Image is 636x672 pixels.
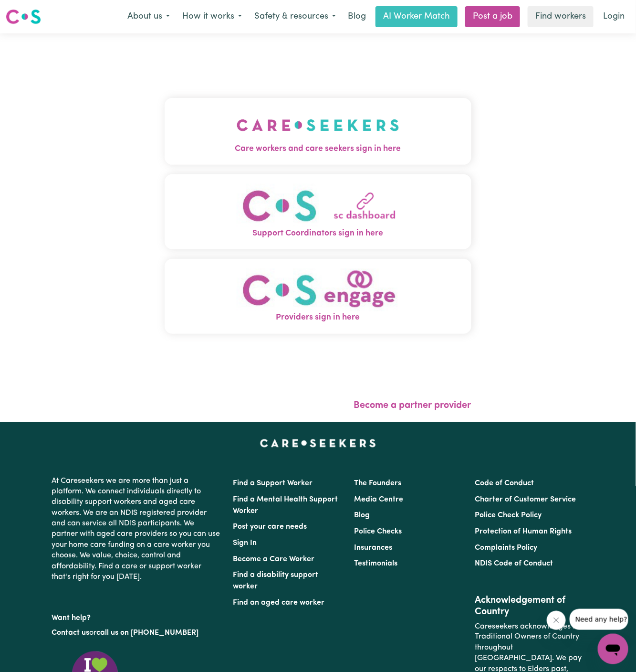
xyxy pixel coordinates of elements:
[528,6,594,27] a: Find workers
[52,624,222,642] p: or
[6,8,41,25] img: Careseekers logo
[465,6,520,27] a: Post a job
[354,560,397,567] a: Testimonials
[233,480,313,487] a: Find a Support Worker
[475,560,553,567] a: NDIS Code of Conduct
[354,528,402,535] a: Police Checks
[598,634,628,664] iframe: Button to launch messaging window
[260,439,376,447] a: Careseekers home page
[475,512,542,519] a: Police Check Policy
[354,401,471,410] a: Become a partner provider
[233,571,319,590] a: Find a disability support worker
[233,555,315,563] a: Become a Care Worker
[475,544,537,552] a: Complaints Policy
[165,174,471,249] button: Support Coordinators sign in here
[52,609,222,623] p: Want help?
[233,539,257,547] a: Sign In
[97,629,199,637] a: call us on [PHONE_NUMBER]
[233,523,307,531] a: Post your care needs
[121,7,176,27] button: About us
[233,496,338,515] a: Find a Mental Health Support Worker
[570,609,628,630] iframe: Message from company
[342,6,372,27] a: Blog
[547,611,566,630] iframe: Close message
[176,7,248,27] button: How it works
[248,7,342,27] button: Safety & resources
[52,472,222,587] p: At Careseekers we are more than just a platform. We connect individuals directly to disability su...
[165,259,471,334] button: Providers sign in here
[354,480,401,487] a: The Founders
[354,496,403,503] a: Media Centre
[233,599,325,607] a: Find an aged care worker
[165,98,471,165] button: Care workers and care seekers sign in here
[354,544,392,552] a: Insurances
[354,512,370,519] a: Blog
[165,311,471,324] span: Providers sign in here
[6,6,41,28] a: Careseekers logo
[375,6,458,27] a: AI Worker Match
[475,496,576,503] a: Charter of Customer Service
[475,480,534,487] a: Code of Conduct
[165,143,471,155] span: Care workers and care seekers sign in here
[52,629,90,637] a: Contact us
[597,6,630,27] a: Login
[475,528,572,535] a: Protection of Human Rights
[475,595,584,618] h2: Acknowledgement of Country
[165,227,471,240] span: Support Coordinators sign in here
